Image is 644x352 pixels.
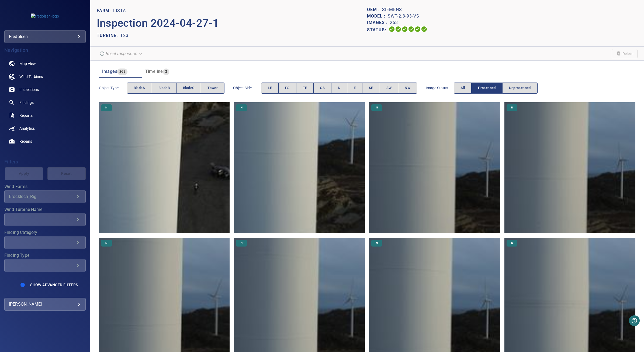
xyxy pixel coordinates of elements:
[367,6,382,13] p: OEM :
[183,85,194,91] span: bladeC
[4,109,86,122] a: reports noActive
[19,113,33,118] span: Reports
[99,85,127,91] span: Object type
[97,8,113,14] p: FARM:
[347,83,362,94] button: E
[145,69,163,74] span: Timeline
[395,26,401,32] svg: Data Formatted 100%
[285,85,290,91] span: PS
[4,122,86,135] a: analytics noActive
[471,83,502,94] button: Processed
[331,83,347,94] button: N
[382,6,402,13] p: Siemens
[4,230,86,235] label: Finding Category
[408,26,414,32] svg: ML Processing 100%
[163,69,169,75] span: 2
[27,281,81,289] button: Show Advanced Filters
[386,85,392,91] span: SW
[117,69,127,75] span: 263
[369,85,373,91] span: SE
[4,30,86,43] div: fredolsen
[201,83,224,94] button: Tower
[158,85,170,91] span: bladeB
[478,85,496,91] span: Processed
[509,85,531,91] span: Unprocessed
[30,283,78,287] span: Show Advanced Filters
[105,51,137,56] em: Reset inspection
[4,57,86,70] a: map noActive
[454,83,538,94] div: imageStatus
[176,83,201,94] button: bladeC
[127,83,225,94] div: objectType
[261,83,279,94] button: LE
[102,241,110,245] span: N
[102,106,110,110] span: N
[389,26,395,32] svg: Uploading 100%
[4,213,86,226] div: Wind Turbine Name
[9,194,75,199] div: Brockloch_Rig
[354,85,356,91] span: E
[373,241,381,245] span: N
[303,85,307,91] span: TE
[4,135,86,148] a: repairs noActive
[313,83,331,94] button: SS
[405,85,410,91] span: NW
[134,85,145,91] span: bladeA
[296,83,314,94] button: TE
[4,96,86,109] a: findings noActive
[233,85,261,91] span: Object Side
[4,236,86,249] div: Finding Category
[4,259,86,272] div: Finding Type
[31,13,59,19] img: fredolsen-logo
[19,87,39,92] span: Inspections
[508,241,516,245] span: N
[421,26,427,32] svg: Classification 100%
[19,100,34,105] span: Findings
[414,26,421,32] svg: Matching 100%
[4,70,86,83] a: windturbines noActive
[97,32,120,39] p: TURBINE:
[152,83,176,94] button: bladeB
[320,85,325,91] span: SS
[97,49,146,58] div: Unable to reset the inspection due to your user permissions
[19,61,36,66] span: Map View
[367,19,390,26] p: Images :
[401,26,408,32] svg: Selecting 100%
[261,83,417,94] div: objectSide
[19,74,43,79] span: Wind Turbines
[19,126,35,131] span: Analytics
[113,8,126,14] p: Lista
[612,49,638,58] span: Unable to delete the inspection due to your user permissions
[237,241,246,245] span: N
[120,32,129,39] p: T23
[367,26,389,34] p: Status:
[398,83,417,94] button: NW
[4,207,86,212] label: Wind Turbine Name
[237,106,246,110] span: N
[454,83,472,94] button: All
[461,85,465,91] span: All
[4,190,86,203] div: Wind Farms
[388,13,419,19] p: SWT-2.3-93-VS
[362,83,380,94] button: SE
[207,85,218,91] span: Tower
[268,85,272,91] span: LE
[338,85,340,91] span: N
[502,83,538,94] button: Unprocessed
[278,83,296,94] button: PS
[102,69,117,74] span: Images
[4,184,86,189] label: Wind Farms
[127,83,152,94] button: bladeA
[9,300,81,309] div: [PERSON_NAME]
[97,49,146,58] div: Reset inspection
[390,19,398,26] p: 263
[4,47,86,53] h4: Navigation
[97,15,367,31] p: Inspection 2024-04-27-1
[508,106,516,110] span: N
[4,253,86,258] label: Finding Type
[426,85,454,91] span: Image Status
[380,83,399,94] button: SW
[9,32,81,41] div: fredolsen
[4,159,86,165] h4: Filters
[4,83,86,96] a: inspections noActive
